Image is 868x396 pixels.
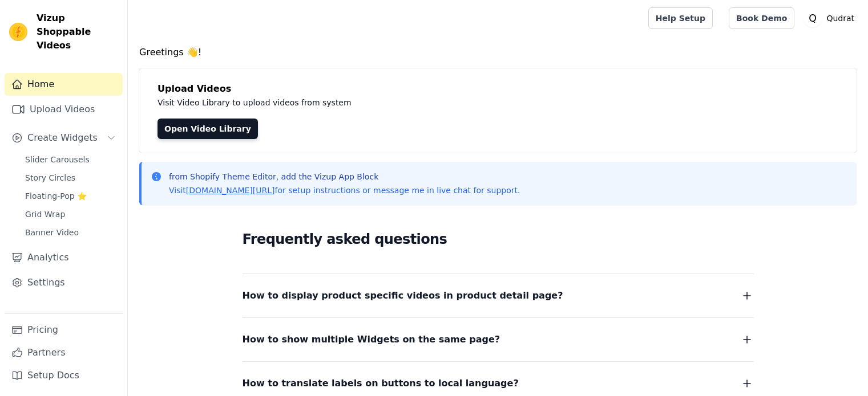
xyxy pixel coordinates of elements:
[25,190,87,202] span: Floating-Pop ⭐
[5,319,123,341] a: Pricing
[5,246,123,269] a: Analytics
[186,186,275,195] a: [DOMAIN_NAME][URL]
[809,13,817,24] text: Q
[25,172,75,183] span: Story Circles
[18,206,123,222] a: Grid Wrap
[25,227,79,238] span: Banner Video
[18,152,123,168] a: Slider Carousels
[243,375,754,391] button: How to translate labels on buttons to local language?
[5,271,123,294] a: Settings
[5,341,123,364] a: Partners
[18,224,123,240] a: Banner Video
[648,7,713,29] a: Help Setup
[9,23,27,41] img: Vizup
[18,170,123,186] a: Story Circles
[158,82,838,96] h4: Upload Videos
[822,8,859,28] p: Qudrat
[5,364,123,387] a: Setup Docs
[243,288,754,304] button: How to display product specific videos in product detail page?
[25,154,90,165] span: Slider Carousels
[158,119,258,139] a: Open Video Library
[243,288,563,304] span: How to display product specific videos in product detail page?
[5,98,123,121] a: Upload Videos
[5,126,123,149] button: Create Widgets
[804,8,859,28] button: Q Qudrat
[37,11,118,52] span: Vizup Shoppable Videos
[27,131,98,145] span: Create Widgets
[5,73,123,96] a: Home
[158,96,669,109] p: Visit Video Library to upload videos from system
[169,171,520,182] p: from Shopify Theme Editor, add the Vizup App Block
[18,188,123,204] a: Floating-Pop ⭐
[243,332,754,348] button: How to show multiple Widgets on the same page?
[243,228,754,251] h2: Frequently asked questions
[243,375,519,391] span: How to translate labels on buttons to local language?
[169,185,520,196] p: Visit for setup instructions or message me in live chat for support.
[139,46,857,59] h4: Greetings 👋!
[729,7,794,29] a: Book Demo
[25,209,65,220] span: Grid Wrap
[243,332,500,348] span: How to show multiple Widgets on the same page?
